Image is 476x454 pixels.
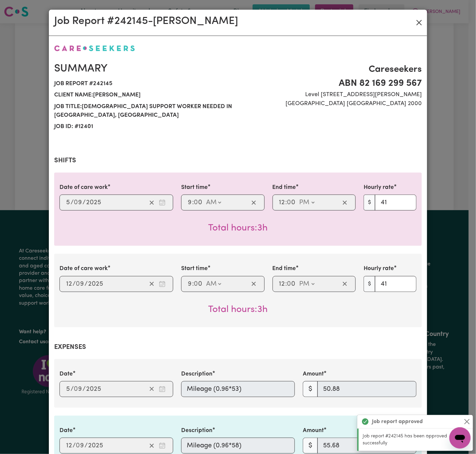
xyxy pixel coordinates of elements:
label: Amount [303,370,324,378]
span: : [286,280,287,288]
span: 0 [74,386,78,392]
span: / [82,199,86,206]
input: -- [74,198,82,208]
span: 0 [287,281,291,287]
button: Clear date [147,441,157,451]
button: Clear date [147,198,157,208]
label: Start time [181,183,208,192]
span: / [84,280,88,288]
span: $ [364,195,375,211]
span: / [70,385,74,393]
input: -- [288,279,296,289]
label: End time [273,183,296,192]
input: ---- [88,279,103,289]
img: Careseekers logo [54,45,135,51]
span: 0 [76,442,80,449]
span: Level [STREET_ADDRESS][PERSON_NAME] [242,90,422,99]
input: -- [66,279,72,289]
button: Enter the date of care work [157,279,168,289]
span: 0 [76,281,80,287]
input: -- [194,198,203,208]
button: Clear date [147,384,157,394]
span: / [70,199,74,206]
span: Total hours worked: 3 hours [208,305,268,314]
label: Amount [303,426,324,435]
h2: Expenses [54,343,422,351]
h2: Shifts [54,157,422,165]
span: 0 [74,199,78,206]
input: Mileage (0.96*58) [181,438,295,454]
span: / [82,385,86,393]
label: Date of care work [59,264,108,273]
span: $ [303,438,318,454]
button: Enter the date of expense [157,384,168,394]
span: / [84,442,88,449]
span: 0 [287,199,291,206]
input: -- [187,279,192,289]
strong: Job report approved [372,418,423,426]
label: Hourly rate [364,183,394,192]
input: -- [66,198,70,208]
input: -- [74,384,82,394]
button: Enter the date of expense [157,441,168,451]
span: ABN 82 169 299 567 [242,76,422,90]
button: Close [414,17,424,28]
span: Client name: [PERSON_NAME] [54,89,234,101]
label: Description [181,370,212,378]
input: -- [279,279,286,289]
span: Job title: [DEMOGRAPHIC_DATA] Support Worker Needed in [GEOGRAPHIC_DATA], [GEOGRAPHIC_DATA] [54,101,234,121]
span: 0 [194,199,198,206]
p: Job report #242145 has been approved successfully [363,433,469,447]
label: Date of care work [59,183,108,192]
input: -- [66,384,70,394]
span: : [192,199,194,206]
label: End time [273,264,296,273]
span: Total hours worked: 3 hours [208,224,268,233]
span: : [286,199,287,206]
input: -- [279,198,286,208]
span: / [72,280,76,288]
button: Close [463,418,471,426]
label: Date [59,426,73,435]
input: -- [187,198,192,208]
input: -- [76,441,84,451]
span: / [72,442,76,449]
button: Clear date [147,279,157,289]
span: : [192,280,194,288]
span: $ [364,276,375,292]
span: [GEOGRAPHIC_DATA] [GEOGRAPHIC_DATA] 2000 [242,99,422,108]
input: -- [288,198,296,208]
h2: Summary [54,63,234,75]
span: Careseekers [242,63,422,76]
input: ---- [86,198,101,208]
label: Hourly rate [364,264,394,273]
span: $ [303,381,318,397]
input: -- [194,279,203,289]
span: Job report # 242145 [54,78,234,89]
h2: Job Report # 242145 - [PERSON_NAME] [54,15,238,28]
label: Description [181,426,212,435]
input: ---- [86,384,101,394]
label: Date [59,370,73,378]
input: -- [76,279,84,289]
span: 0 [194,281,198,287]
iframe: Button to launch messaging window [449,427,471,449]
span: Job ID: # 12401 [54,121,234,132]
input: ---- [88,441,103,451]
input: -- [66,441,72,451]
label: Start time [181,264,208,273]
button: Enter the date of care work [157,198,168,208]
input: Mileage (0.96*53) [181,381,295,397]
